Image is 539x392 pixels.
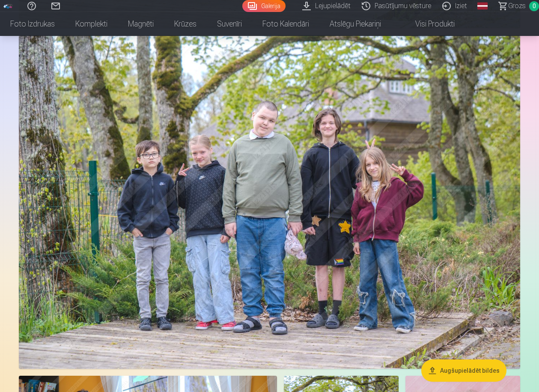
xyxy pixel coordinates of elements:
a: Magnēti [118,12,164,36]
a: Komplekti [65,12,118,36]
img: /fa1 [3,3,13,9]
a: Visi produkti [391,12,465,36]
a: Krūzes [164,12,207,36]
button: Augšupielādēt bildes [421,359,506,382]
a: Atslēgu piekariņi [319,12,391,36]
a: Foto kalendāri [252,12,319,36]
span: Grozs [508,1,526,11]
a: Suvenīri [207,12,252,36]
span: 0 [529,1,539,11]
